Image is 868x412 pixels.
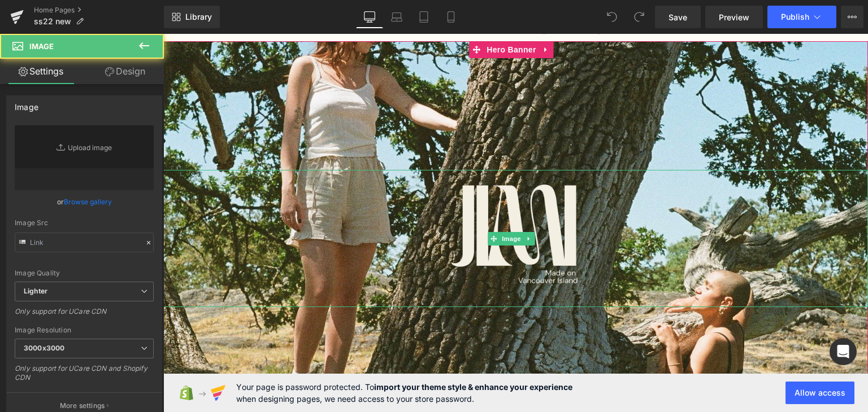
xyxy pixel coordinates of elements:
[15,96,38,112] div: Image
[15,196,154,208] div: or
[601,6,623,28] button: Undo
[60,401,105,411] p: More settings
[628,6,650,28] button: Redo
[164,6,220,28] a: New Library
[29,42,54,51] span: Image
[15,364,154,389] div: Only support for UCare CDN and Shopify CDN
[84,59,166,84] a: Design
[15,219,154,227] div: Image Src
[64,192,112,212] a: Browse gallery
[336,198,360,212] span: Image
[437,6,465,28] a: Mobile
[236,381,572,405] span: Your page is password protected. To when designing pages, we need access to your store password.
[185,12,212,22] span: Library
[830,338,857,365] div: Open Intercom Messenger
[841,6,863,28] button: More
[15,307,154,323] div: Only support for UCare CDN
[34,6,164,15] a: Home Pages
[785,382,854,404] button: Allow access
[705,6,763,28] a: Preview
[15,326,154,334] div: Image Resolution
[15,269,154,277] div: Image Quality
[781,12,809,21] span: Publish
[410,6,437,28] a: Tablet
[320,7,375,24] span: Hero Banner
[360,198,372,212] a: Expand / Collapse
[669,11,687,23] span: Save
[24,344,64,352] b: 3000x3000
[376,7,390,24] a: Expand / Collapse
[15,233,154,252] input: Link
[24,287,47,295] b: Lighter
[34,17,71,26] span: ss22 new
[374,382,572,392] strong: import your theme style & enhance your experience
[767,6,836,28] button: Publish
[383,6,410,28] a: Laptop
[356,6,383,28] a: Desktop
[719,11,749,23] span: Preview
